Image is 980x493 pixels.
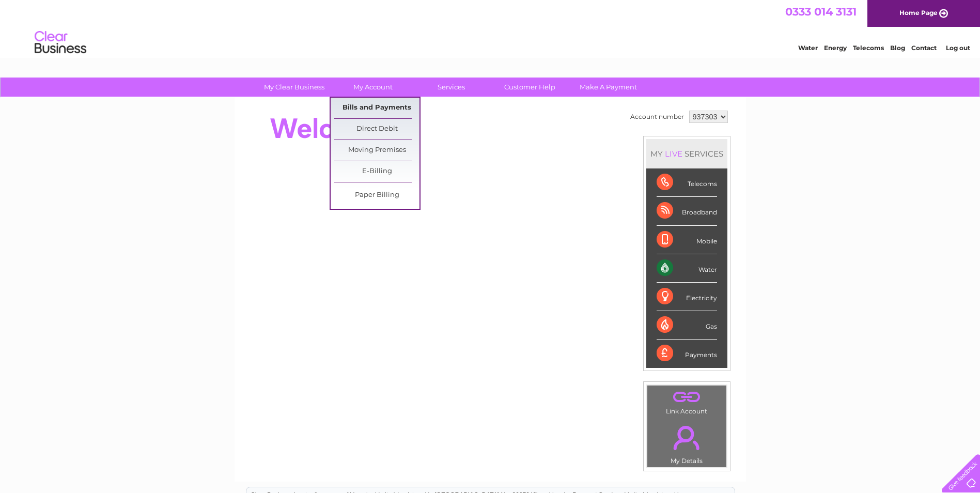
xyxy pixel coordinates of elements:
[657,283,717,311] div: Electricity
[334,119,419,140] a: Direct Debit
[252,78,337,97] a: My Clear Business
[657,254,717,283] div: Water
[334,140,419,161] a: Moving Premises
[330,78,415,97] a: My Account
[487,78,572,97] a: Customer Help
[657,226,717,254] div: Mobile
[824,44,847,52] a: Energy
[663,149,685,159] div: LIVE
[566,78,651,97] a: Make A Payment
[657,197,717,225] div: Broadband
[34,27,87,58] img: logo.png
[890,44,905,52] a: Blog
[246,6,735,50] div: Clear Business is a trading name of Verastar Limited (registered in [GEOGRAPHIC_DATA] No. 3667643...
[647,417,727,468] td: My Details
[657,311,717,340] div: Gas
[657,340,717,367] div: Payments
[946,44,970,52] a: Log out
[798,44,818,52] a: Water
[646,139,727,168] div: MY SERVICES
[650,388,724,406] a: .
[853,44,884,52] a: Telecoms
[409,78,494,97] a: Services
[785,5,857,18] a: 0333 014 3131
[647,385,727,418] td: Link Account
[334,98,419,118] a: Bills and Payments
[334,185,419,206] a: Paper Billing
[650,420,724,456] a: .
[628,108,687,126] td: Account number
[911,44,937,52] a: Contact
[657,168,717,197] div: Telecoms
[334,161,419,182] a: E-Billing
